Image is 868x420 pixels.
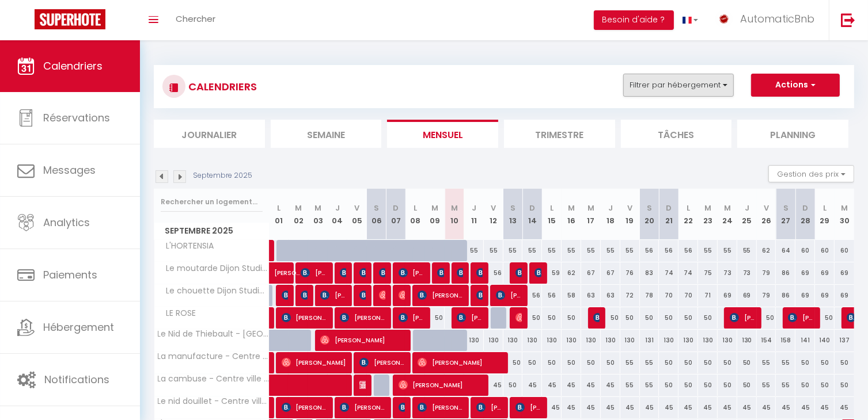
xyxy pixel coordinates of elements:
[504,120,615,148] li: Trimestre
[359,352,405,373] span: [PERSON_NAME]
[601,262,620,284] div: 67
[437,262,444,284] span: Auf der [PERSON_NAME]
[659,397,679,418] div: 45
[542,189,562,240] th: 15
[282,352,347,373] span: [PERSON_NAME]
[659,189,679,240] th: 21
[620,352,640,373] div: 55
[399,396,405,418] span: [PERSON_NAME]
[418,284,463,306] span: [PERSON_NAME]
[418,396,463,418] span: [PERSON_NAME]
[156,285,271,297] span: Le chouette Dijon Studios
[620,330,640,351] div: 130
[464,330,484,351] div: 130
[522,375,542,396] div: 45
[640,397,659,418] div: 45
[308,189,328,240] th: 03
[542,397,562,418] div: 45
[414,203,417,213] abbr: L
[289,189,308,240] th: 02
[445,189,464,240] th: 10
[425,307,445,329] div: 50
[43,59,103,73] span: Calendriers
[484,240,503,261] div: 55
[274,256,301,278] span: [PERSON_NAME]
[399,284,405,306] span: Remy Gentaire
[295,203,302,213] abbr: M
[640,330,659,351] div: 131
[340,307,385,329] span: [PERSON_NAME]
[601,397,620,418] div: 45
[522,330,542,351] div: 130
[176,13,215,25] span: Chercher
[601,285,620,306] div: 63
[659,330,679,351] div: 130
[156,307,199,320] span: LE ROSE
[601,352,620,373] div: 50
[277,203,281,213] abbr: L
[659,240,679,261] div: 56
[659,375,679,396] div: 50
[542,307,562,329] div: 50
[620,262,640,284] div: 76
[347,189,367,240] th: 05
[542,352,562,373] div: 50
[841,13,855,27] img: logout
[529,203,535,213] abbr: D
[581,375,601,396] div: 45
[562,330,581,351] div: 130
[587,203,594,213] abbr: M
[484,375,503,396] div: 45
[562,240,581,261] div: 55
[156,375,271,383] span: La cambuse - Centre ville - 3 étoiles
[320,329,405,351] span: [PERSON_NAME]
[522,307,542,329] div: 50
[623,74,734,97] button: Filtrer par hébergement
[608,203,613,213] abbr: J
[620,397,640,418] div: 45
[601,240,620,261] div: 55
[386,189,406,240] th: 07
[185,74,257,100] h3: CALENDRIERS
[399,374,483,396] span: [PERSON_NAME]
[354,203,359,213] abbr: V
[476,284,483,306] span: [PERSON_NAME]
[562,189,581,240] th: 16
[640,375,659,396] div: 55
[666,203,672,213] abbr: D
[659,307,679,329] div: 50
[601,330,620,351] div: 130
[282,307,327,329] span: [PERSON_NAME]
[484,262,503,284] div: 56
[640,285,659,306] div: 78
[542,262,562,284] div: 59
[44,372,109,387] span: Notifications
[270,189,289,240] th: 01
[43,215,90,230] span: Analytics
[491,203,496,213] abbr: V
[405,189,425,240] th: 08
[522,285,542,306] div: 56
[335,203,340,213] abbr: J
[314,203,321,213] abbr: M
[457,307,483,329] span: [PERSON_NAME]
[516,262,522,284] span: [PERSON_NAME]
[156,330,271,338] span: Le Nid de Thiebault - [GEOGRAPHIC_DATA]
[542,240,562,261] div: 55
[301,262,327,284] span: [PERSON_NAME]
[476,262,483,284] span: [PERSON_NAME]
[620,307,640,329] div: 50
[359,262,366,284] span: [PERSON_NAME]
[640,307,659,329] div: 50
[581,330,601,351] div: 130
[659,352,679,373] div: 50
[387,120,498,148] li: Mensuel
[516,396,541,418] span: [PERSON_NAME]
[301,284,307,306] span: [PERSON_NAME]
[156,352,271,361] span: La manufacture - Centre ville - 3 étoiles
[154,223,269,239] span: Septembre 2025
[43,110,110,125] span: Réservations
[581,285,601,306] div: 63
[374,203,379,213] abbr: S
[270,262,289,284] a: [PERSON_NAME]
